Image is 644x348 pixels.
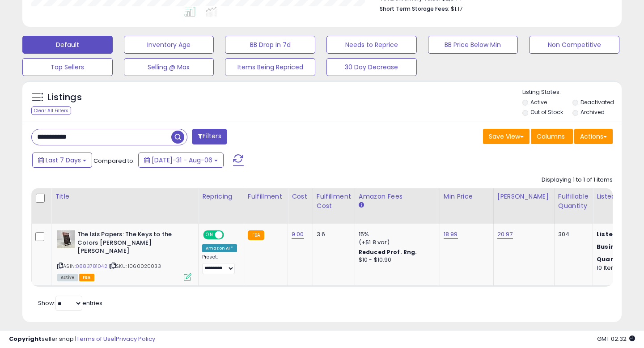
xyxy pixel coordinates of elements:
strong: Copyright [9,335,42,343]
span: | SKU: 1060020033 [109,263,161,270]
button: 30 Day Decrease [326,58,417,76]
div: $10 - $10.90 [359,256,433,264]
div: 3.6 [317,230,348,238]
div: Cost [292,192,309,201]
span: All listings currently available for purchase on Amazon [57,274,78,281]
div: Preset: [202,254,237,274]
button: Needs to Reprice [326,36,417,54]
a: 18.99 [444,230,458,239]
span: FBA [79,274,94,281]
span: 2025-08-15 02:32 GMT [597,335,635,343]
div: Fulfillable Quantity [558,192,589,211]
button: Save View [483,129,530,144]
div: [PERSON_NAME] [497,192,551,201]
button: Columns [531,129,573,144]
div: 304 [558,230,586,238]
a: 0883781042 [76,263,107,270]
button: BB Drop in 7d [225,36,315,54]
div: Amazon Fees [359,192,436,201]
b: The Isis Papers: The Keys to the Colors [PERSON_NAME] [PERSON_NAME] [77,230,186,258]
button: Filters [192,129,227,144]
b: Reduced Prof. Rng. [359,248,417,256]
div: seller snap | | [9,335,155,344]
button: Selling @ Max [124,58,214,76]
button: BB Price Below Min [428,36,518,54]
label: Active [530,98,547,106]
a: Terms of Use [76,335,114,343]
span: $1.17 [451,4,462,13]
div: Fulfillment [248,192,284,201]
div: Displaying 1 to 1 of 1 items [542,176,613,184]
label: Out of Stock [530,108,563,116]
div: Title [55,192,195,201]
button: Non Competitive [529,36,619,54]
a: 20.97 [497,230,513,239]
div: Repricing [202,192,240,201]
p: Listing States: [522,88,622,97]
span: Compared to: [93,157,135,165]
label: Deactivated [580,98,614,106]
h5: Listings [47,91,82,104]
div: 15% [359,230,433,238]
label: Archived [580,108,605,116]
div: Clear All Filters [31,106,71,115]
span: OFF [223,231,237,239]
div: Min Price [444,192,490,201]
button: Default [22,36,113,54]
button: Items Being Repriced [225,58,315,76]
span: Columns [537,132,565,141]
a: Privacy Policy [116,335,155,343]
b: Short Term Storage Fees: [380,5,449,13]
small: FBA [248,230,264,240]
button: Last 7 Days [32,153,92,168]
button: Inventory Age [124,36,214,54]
span: [DATE]-31 - Aug-06 [152,156,212,165]
div: Amazon AI * [202,244,237,252]
a: 9.00 [292,230,304,239]
small: Amazon Fees. [359,201,364,209]
button: Actions [574,129,613,144]
div: Fulfillment Cost [317,192,351,211]
b: Listed Price: [597,230,637,238]
span: Last 7 Days [46,156,81,165]
div: (+$1.8 var) [359,238,433,246]
img: 41cMfoUSpDL._SL40_.jpg [57,230,75,248]
span: ON [204,231,215,239]
div: ASIN: [57,230,191,280]
button: [DATE]-31 - Aug-06 [138,153,224,168]
button: Top Sellers [22,58,113,76]
span: Show: entries [38,299,102,307]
